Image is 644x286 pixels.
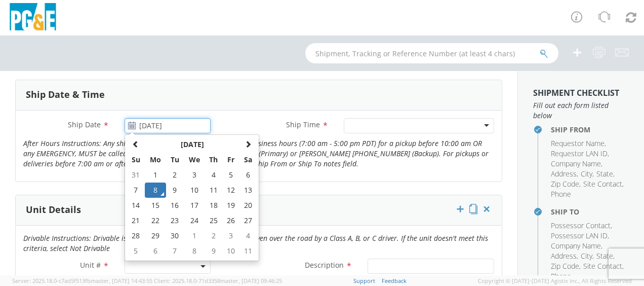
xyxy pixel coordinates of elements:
td: 3 [184,167,205,183]
span: Company Name [551,241,601,251]
span: Fill out each form listed below [533,100,629,121]
span: State [596,169,613,178]
span: Server: 2025.18.0-c7ad5f513fb [12,277,152,284]
td: 7 [127,183,145,198]
td: 1 [184,228,205,243]
td: 1 [145,167,166,183]
td: 6 [145,243,166,259]
td: 9 [205,243,222,259]
td: 10 [184,183,205,198]
th: Th [205,152,222,167]
td: 20 [239,198,257,213]
a: Feedback [382,277,407,284]
span: Previous Month [132,140,139,148]
span: Phone [551,271,571,281]
td: 7 [166,243,184,259]
td: 11 [239,243,257,259]
span: master, [DATE] 14:43:55 [91,277,152,284]
td: 8 [145,183,166,198]
th: Mo [145,152,166,167]
span: Next Month [245,140,252,148]
span: Site Contact [583,179,622,189]
span: Address [551,251,577,261]
li: , [551,231,609,241]
td: 15 [145,198,166,213]
li: , [581,251,594,261]
span: City [581,251,592,261]
td: 24 [184,213,205,228]
input: Shipment, Tracking or Reference Number (at least 4 chars) [305,43,558,63]
li: , [596,169,615,179]
td: 29 [145,228,166,243]
h4: Ship From [551,126,629,133]
h4: Ship To [551,208,629,216]
td: 8 [184,243,205,259]
strong: Shipment Checklist [533,87,619,98]
span: Copyright © [DATE]-[DATE] Agistix Inc., All Rights Reserved [478,277,632,285]
span: Description [305,260,344,270]
li: , [583,261,624,271]
td: 22 [145,213,166,228]
li: , [551,251,578,261]
span: Site Contact [583,261,622,271]
img: pge-logo-06675f144f4cfa6a6814.png [8,3,58,33]
i: Drivable Instructions: Drivable is a unit that is roadworthy and can be driven over the road by a... [23,233,488,253]
td: 26 [223,213,240,228]
td: 5 [223,167,240,183]
td: 18 [205,198,222,213]
td: 31 [127,167,145,183]
span: Unit # [80,260,101,270]
i: After Hours Instructions: Any shipment request submitted after normal business hours (7:00 am - 5... [23,138,489,168]
li: , [551,179,581,189]
td: 14 [127,198,145,213]
li: , [596,251,615,261]
th: Select Month [145,137,239,152]
span: City [581,169,592,178]
td: 4 [205,167,222,183]
a: Support [353,277,375,284]
td: 3 [223,228,240,243]
span: Ship Date [68,120,101,129]
li: , [583,179,624,189]
th: Tu [166,152,184,167]
td: 28 [127,228,145,243]
td: 2 [166,167,184,183]
span: Phone [551,189,571,199]
li: , [581,169,594,179]
li: , [551,149,609,159]
td: 16 [166,198,184,213]
th: Fr [223,152,240,167]
td: 6 [239,167,257,183]
li: , [551,221,612,231]
td: 11 [205,183,222,198]
td: 13 [239,183,257,198]
span: Zip Code [551,261,579,271]
td: 19 [223,198,240,213]
span: master, [DATE] 09:46:25 [220,277,282,284]
h3: Unit Details [26,205,81,215]
td: 2 [205,228,222,243]
span: Possessor Contact [551,221,611,230]
td: 9 [166,183,184,198]
td: 17 [184,198,205,213]
li: , [551,138,606,149]
td: 5 [127,243,145,259]
li: , [551,241,602,251]
th: Sa [239,152,257,167]
span: Address [551,169,577,178]
td: 10 [223,243,240,259]
span: Ship Time [286,120,320,129]
td: 21 [127,213,145,228]
span: Requestor Name [551,138,605,148]
td: 4 [239,228,257,243]
span: Company Name [551,159,601,168]
li: , [551,169,578,179]
td: 12 [223,183,240,198]
li: , [551,261,581,271]
span: Client: 2025.18.0-71d3358 [154,277,282,284]
h3: Ship Date & Time [26,90,105,100]
th: Su [127,152,145,167]
span: Zip Code [551,179,579,189]
span: Requestor LAN ID [551,149,608,158]
th: We [184,152,205,167]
